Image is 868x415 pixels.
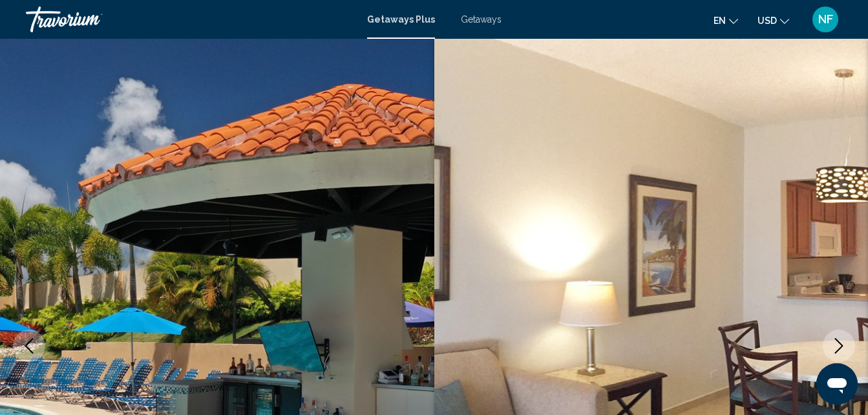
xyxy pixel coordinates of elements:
button: Change currency [757,11,789,30]
button: Previous image [13,330,45,362]
a: Travorium [26,6,354,32]
span: en [714,16,726,26]
a: Getaways Plus [367,14,435,25]
button: Change language [714,11,738,30]
button: User Menu [809,6,842,33]
span: USD [757,16,777,26]
span: NF [818,13,833,26]
a: Getaways [461,14,502,25]
iframe: Button to launch messaging window [816,363,858,405]
button: Next image [823,330,855,362]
